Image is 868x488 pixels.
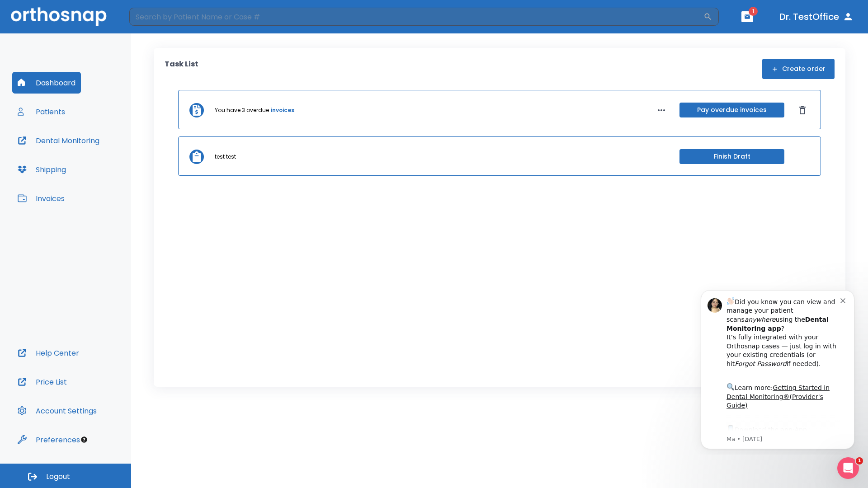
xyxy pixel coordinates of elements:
[46,472,70,482] span: Logout
[129,8,703,26] input: Search by Patient Name or Case #
[776,9,857,25] button: Dr. TestOffice
[215,106,269,114] p: You have 3 overdue
[165,59,198,79] p: Task List
[687,282,868,455] iframe: Intercom notifications message
[12,188,70,209] button: Invoices
[12,371,72,393] button: Price List
[679,103,784,117] button: Pay overdue invoices
[12,101,71,122] button: Patients
[12,400,102,422] button: Account Settings
[679,149,784,164] button: Finish Draft
[795,103,810,117] button: Dismiss
[39,153,153,161] p: Message from Ma, sent 5w ago
[39,144,120,160] a: App Store
[153,14,160,21] button: Dismiss notification
[762,59,835,79] button: Create order
[837,457,859,479] iframe: Intercom live chat
[12,72,81,94] button: Dashboard
[12,130,105,151] button: Dental Monitoring
[12,342,85,364] button: Help Center
[856,457,863,465] span: 1
[749,7,758,16] span: 1
[39,142,153,188] div: Download the app: | ​ Let us know if you need help getting started!
[12,429,85,450] button: Preferences
[12,159,71,180] button: Shipping
[11,7,107,26] img: Orthosnap
[80,436,88,444] div: Tooltip anchor
[271,106,294,114] a: invoices
[215,153,236,161] p: test test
